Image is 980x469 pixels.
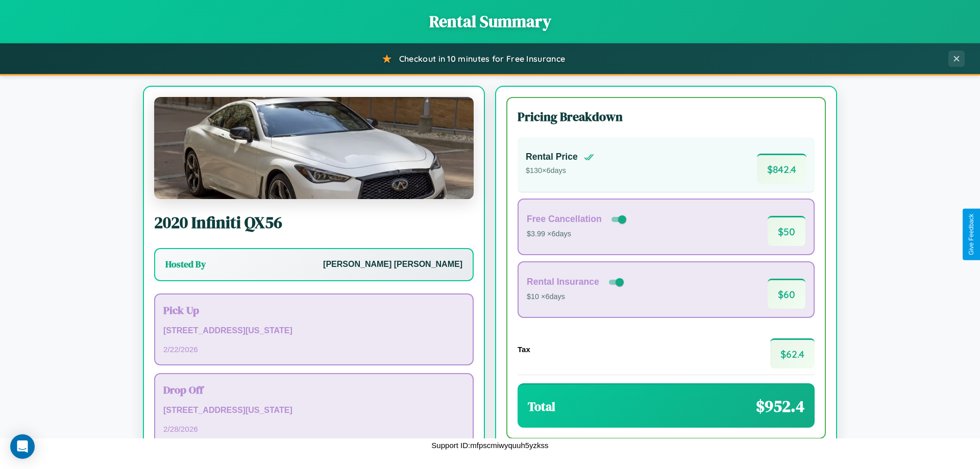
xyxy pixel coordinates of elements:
[165,258,206,270] h3: Hosted By
[527,290,626,304] p: $10 × 6 days
[163,342,464,356] p: 2 / 22 / 2026
[770,338,815,368] span: $ 62.4
[768,279,805,309] span: $ 60
[518,345,530,354] h4: Tax
[323,257,462,272] p: [PERSON_NAME] [PERSON_NAME]
[163,303,464,317] h3: Pick Up
[528,398,555,415] h3: Total
[163,382,464,397] h3: Drop Off
[10,10,970,33] h1: Rental Summary
[527,228,628,241] p: $3.99 × 6 days
[757,154,806,184] span: $ 842.4
[526,152,578,162] h4: Rental Price
[163,422,464,436] p: 2 / 28 / 2026
[518,108,815,125] h3: Pricing Breakdown
[527,277,599,287] h4: Rental Insurance
[768,216,805,246] span: $ 50
[163,324,464,338] p: [STREET_ADDRESS][US_STATE]
[10,434,35,459] div: Open Intercom Messenger
[163,403,464,418] p: [STREET_ADDRESS][US_STATE]
[154,97,474,199] img: Infiniti QX56
[431,438,548,452] p: Support ID: mfpscmiwyquuh5yzkss
[154,211,474,234] h2: 2020 Infiniti QX56
[526,164,594,178] p: $ 130 × 6 days
[756,395,804,417] span: $ 952.4
[527,214,602,225] h4: Free Cancellation
[399,54,565,64] span: Checkout in 10 minutes for Free Insurance
[968,214,975,255] div: Give Feedback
